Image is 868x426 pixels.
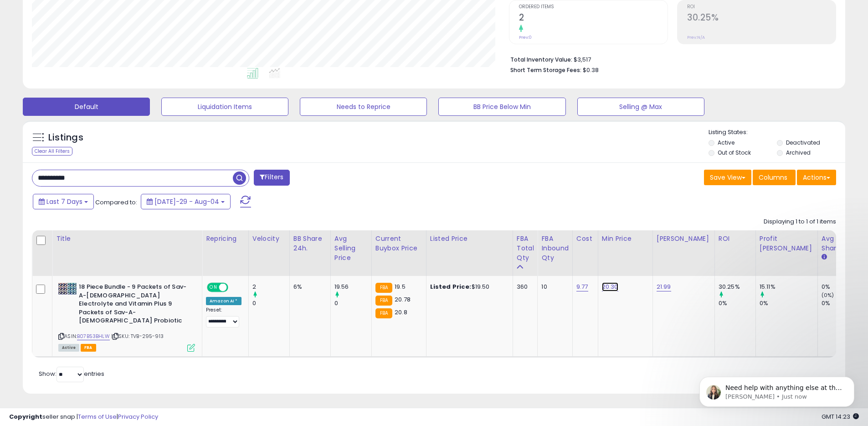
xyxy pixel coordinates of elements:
small: Prev: N/A [687,35,705,40]
button: Last 7 Days [33,194,94,209]
div: 0 [252,299,289,307]
b: Short Term Storage Fees: [510,66,581,74]
span: Show: entries [39,369,104,378]
span: All listings currently available for purchase on Amazon [58,344,79,352]
div: 0% [822,299,858,307]
button: Liquidation Items [161,98,288,116]
div: 19.56 [334,283,371,291]
img: 61XWERs9S4L._SL40_.jpg [58,283,77,295]
span: ROI [687,5,836,10]
label: Archived [786,149,811,156]
div: Repricing [206,234,245,244]
small: FBA [375,308,392,318]
b: Listed Price: [430,282,472,291]
div: Amazon AI * [206,297,241,305]
span: Last 7 Days [46,197,82,206]
div: Displaying 1 to 1 of 1 items [764,218,836,226]
div: Velocity [252,234,286,244]
label: Active [718,139,734,146]
span: Compared to: [95,198,137,207]
b: 18 Piece Bundle - 9 Packets of Sav-A-[DEMOGRAPHIC_DATA] Electrolyte and Vitamin Plus 9 Packets of... [79,283,190,327]
h5: Listings [48,131,83,144]
div: Title [56,234,198,244]
button: Save View [704,170,751,185]
b: Total Inventory Value: [510,56,572,63]
strong: Copyright [9,412,42,421]
button: Needs to Reprice [300,98,427,116]
span: FBA [81,344,96,352]
div: BB Share 24h. [293,234,327,253]
div: $19.50 [430,283,506,291]
span: OFF [227,284,241,291]
button: Columns [753,170,796,185]
a: 21.99 [657,282,671,291]
div: [PERSON_NAME] [657,234,711,244]
button: BB Price Below Min [438,98,565,116]
div: Cost [576,234,594,244]
li: $3,517 [510,53,829,64]
iframe: Intercom notifications message [686,358,868,421]
button: [DATE]-29 - Aug-04 [141,194,231,209]
span: [DATE]-29 - Aug-04 [154,197,219,206]
div: 0 [334,299,371,307]
button: Filters [254,170,289,186]
div: seller snap | | [9,413,158,421]
div: Listed Price [430,234,509,244]
span: 20.8 [395,308,407,317]
small: FBA [375,283,392,293]
div: 15.11% [760,283,817,291]
span: Columns [759,173,787,182]
div: Profit [PERSON_NAME] [760,234,814,253]
span: | SKU: TVB-295-913 [111,332,164,340]
div: 30.25% [719,283,755,291]
span: Ordered Items [519,5,668,10]
div: ASIN: [58,283,195,350]
a: 9.77 [576,282,588,291]
a: Terms of Use [78,412,117,421]
h2: 2 [519,12,668,25]
div: FBA Total Qty [517,234,534,263]
small: Avg BB Share. [822,253,827,261]
div: Preset: [206,307,241,327]
span: ON [208,284,219,291]
div: FBA inbound Qty [541,234,569,263]
div: Clear All Filters [32,147,72,156]
a: 20.30 [602,282,618,291]
div: Avg Selling Price [334,234,368,263]
div: Current Buybox Price [375,234,422,253]
button: Actions [797,170,836,185]
p: Listing States: [709,128,845,137]
small: FBA [375,296,392,306]
span: $0.38 [583,66,599,74]
small: (0%) [822,291,834,299]
div: 0% [760,299,817,307]
button: Selling @ Max [577,98,704,116]
div: Avg BB Share [822,234,855,253]
a: B07B53BHLW [77,332,110,340]
div: 360 [517,283,531,291]
h2: 30.25% [687,12,836,25]
div: 6% [293,283,324,291]
a: Privacy Policy [118,412,158,421]
span: 20.78 [395,295,411,304]
div: 0% [719,299,755,307]
div: Min Price [602,234,649,244]
div: 10 [541,283,565,291]
label: Out of Stock [718,149,751,156]
small: Prev: 0 [519,35,532,40]
div: 2 [252,283,289,291]
span: 19.5 [395,282,406,291]
button: Default [23,98,150,116]
div: 0% [822,283,858,291]
div: ROI [719,234,752,244]
label: Deactivated [786,139,820,146]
